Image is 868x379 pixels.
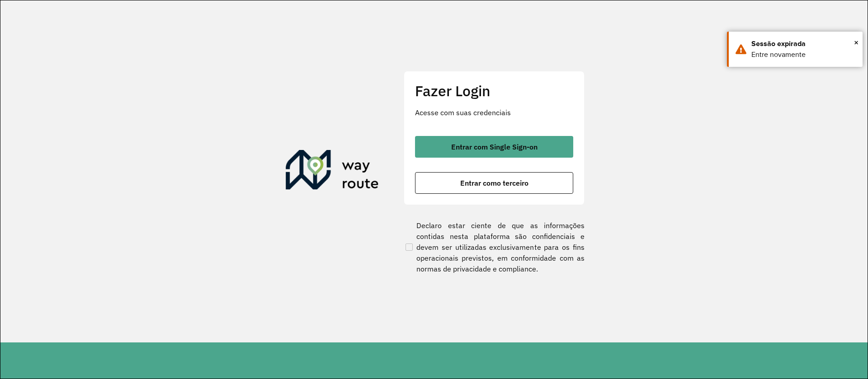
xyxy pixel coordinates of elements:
button: button [415,172,573,194]
span: Entrar com Single Sign-on [451,143,538,150]
h2: Fazer Login [415,82,573,99]
button: Close [854,36,859,49]
p: Acesse com suas credenciais [415,107,573,118]
span: Entrar como terceiro [460,179,528,187]
span: × [854,36,859,49]
label: Declaro estar ciente de que as informações contidas nesta plataforma são confidenciais e devem se... [404,220,585,274]
img: Roteirizador AmbevTech [286,150,379,193]
div: Entre novamente [751,49,856,60]
button: button [415,136,573,158]
div: Sessão expirada [751,38,856,49]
